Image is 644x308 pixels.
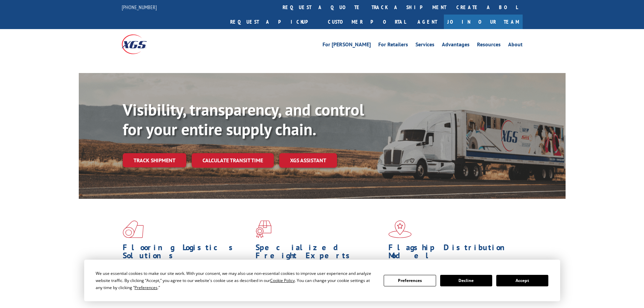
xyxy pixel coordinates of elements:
[279,153,337,168] a: XGS ASSISTANT
[440,275,492,286] button: Decline
[508,42,523,49] a: About
[122,4,157,10] a: [PHONE_NUMBER]
[496,275,548,286] button: Accept
[123,243,251,263] h1: Flooring Logistics Solutions
[123,220,144,238] img: xgs-icon-total-supply-chain-intelligence-red
[477,42,501,49] a: Resources
[225,15,323,29] a: Request a pickup
[256,220,271,238] img: xgs-icon-focused-on-flooring-red
[384,275,436,286] button: Preferences
[123,99,364,140] b: Visibility, transparency, and control for your entire supply chain.
[388,243,516,263] h1: Flagship Distribution Model
[323,15,411,29] a: Customer Portal
[444,15,523,29] a: Join Our Team
[256,243,383,263] h1: Specialized Freight Experts
[123,153,186,167] a: Track shipment
[84,260,560,301] div: Cookie Consent Prompt
[192,153,274,168] a: Calculate transit time
[388,220,412,238] img: xgs-icon-flagship-distribution-model-red
[135,285,158,290] span: Preferences
[323,42,371,49] a: For [PERSON_NAME]
[270,278,295,283] span: Cookie Policy
[415,42,434,49] a: Services
[442,42,470,49] a: Advantages
[411,15,444,29] a: Agent
[96,270,376,291] div: We use essential cookies to make our site work. With your consent, we may also use non-essential ...
[378,42,408,49] a: For Retailers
